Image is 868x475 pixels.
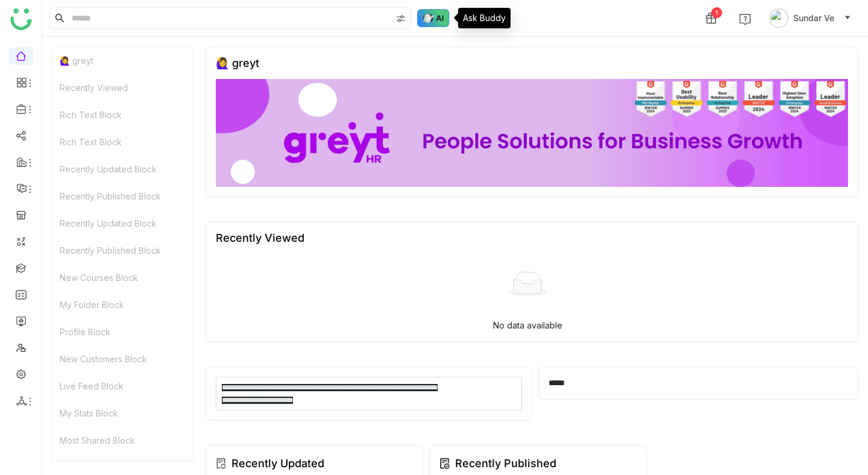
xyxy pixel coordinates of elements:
p: No data available [493,319,562,332]
div: Recently Updated [231,455,324,472]
div: My Folder Block [52,291,193,318]
div: Most Shared Block [52,427,193,454]
div: Recently Viewed [52,74,193,101]
div: My Stats Block [52,400,193,427]
div: Rich Text Block [52,128,193,156]
div: Recently Published Block [52,237,193,264]
div: Recently Updated Block [52,210,193,237]
div: Recently Published [455,455,556,472]
button: Sundar Ve [767,8,854,28]
div: Live Feed Block [52,373,193,400]
div: 🙋‍♀️ greyt [216,57,259,69]
div: New Courses Block [52,264,193,291]
div: Profile Block [52,318,193,345]
img: logo [10,8,32,30]
div: Rich Text Block [52,101,193,128]
div: Ask Buddy [458,8,511,28]
img: avatar [769,8,788,28]
div: Recently Viewed [216,231,304,244]
div: New Customers Block [52,345,193,373]
div: 1 [711,7,722,18]
img: search-type.svg [396,14,406,24]
div: 🙋‍♀️ greyt [52,47,193,74]
img: 68ca8a786afc163911e2cfd3 [216,79,848,187]
span: Sundar Ve [793,11,834,25]
img: ask-buddy-hover.svg [417,9,450,27]
img: help.svg [739,13,751,25]
div: Recently Published Block [52,183,193,210]
div: Recently Updated Block [52,156,193,183]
